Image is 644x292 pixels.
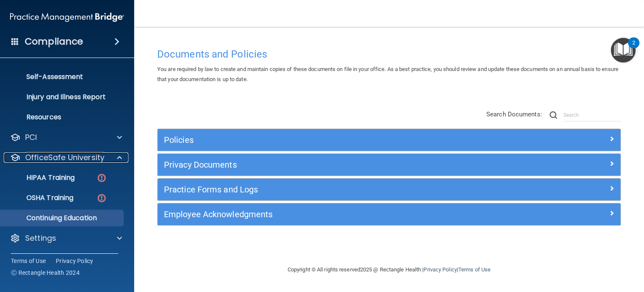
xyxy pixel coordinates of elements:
[25,132,37,142] p: PCI
[423,266,457,273] a: Privacy Policy
[157,66,618,82] span: You are required by law to create and maintain copies of these documents on file in your office. ...
[96,173,107,183] img: danger-circle.6113f641.png
[10,9,124,26] img: PMB logo
[5,73,120,81] p: Self-Assessment
[632,43,635,54] div: 2
[96,193,107,203] img: danger-circle.6113f641.png
[5,194,73,202] p: OSHA Training
[5,174,75,182] p: HIPAA Training
[5,214,120,222] p: Continuing Education
[458,266,491,273] a: Terms of Use
[164,135,499,145] h5: Policies
[5,93,120,101] p: Injury and Illness Report
[164,183,614,196] a: Practice Forms and Logs
[25,153,104,163] p: OfficeSafe University
[611,38,636,63] button: Open Resource Center, 2 new notifications
[157,49,621,60] h4: Documents and Policies
[164,158,614,171] a: Privacy Documents
[164,185,499,194] h5: Practice Forms and Logs
[164,133,614,147] a: Policies
[236,256,542,283] div: Copyright © All rights reserved 2025 @ Rectangle Health | |
[563,109,621,121] input: Search
[164,160,499,169] h5: Privacy Documents
[25,233,56,243] p: Settings
[11,257,46,265] a: Terms of Use
[486,110,542,118] span: Search Documents:
[56,257,93,265] a: Privacy Policy
[550,111,557,119] img: ic-search.3b580494.png
[164,210,499,219] h5: Employee Acknowledgments
[25,36,83,47] h4: Compliance
[10,233,122,243] a: Settings
[5,113,120,121] p: Resources
[164,208,614,221] a: Employee Acknowledgments
[10,132,122,142] a: PCI
[11,268,80,277] span: Ⓒ Rectangle Health 2024
[10,153,122,163] a: OfficeSafe University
